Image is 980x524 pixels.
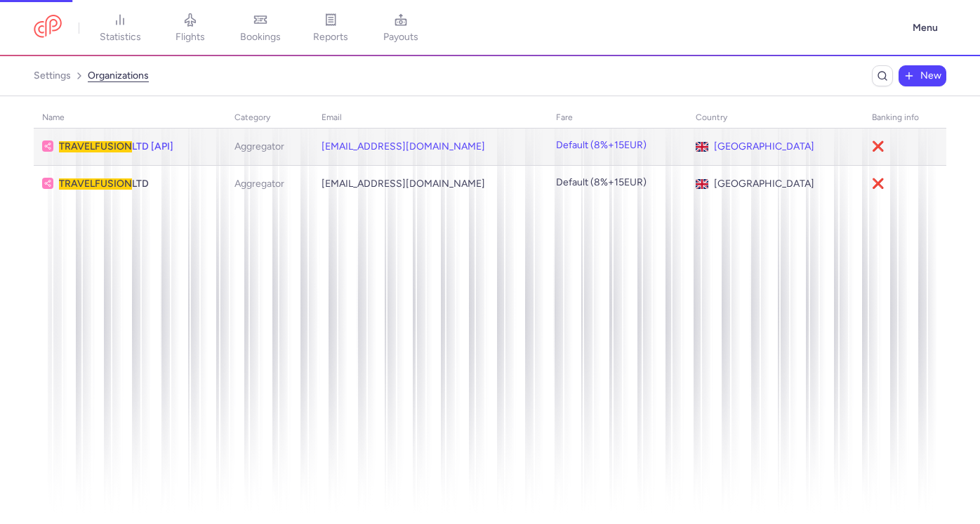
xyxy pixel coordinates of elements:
span: Aggregator [234,140,284,152]
th: banking info [863,107,946,129]
span: bookings [240,31,281,44]
span: LTD [API] [59,141,217,152]
a: statistics [85,13,155,44]
span: Default (8%+15EUR) [556,177,647,188]
span: flights [176,31,205,44]
a: bookings [225,13,296,44]
span: statistics [100,31,141,44]
span: Aggregator [234,178,284,190]
td: ❌ [863,165,946,202]
th: email [313,107,548,129]
span: LTD [59,178,217,190]
span: [GEOGRAPHIC_DATA] [714,178,814,190]
span: payouts [383,31,418,44]
span: reports [313,31,348,44]
th: country [687,107,863,129]
span: TRAVELFUSION [59,140,132,152]
th: fare [548,107,687,129]
a: settings [34,65,71,87]
span: [GEOGRAPHIC_DATA] [714,141,814,152]
span: TRAVELFUSION [59,178,132,190]
td: ❌ [863,129,946,166]
a: payouts [366,13,436,44]
td: [EMAIL_ADDRESS][DOMAIN_NAME] [313,129,548,166]
a: flights [155,13,225,44]
a: CitizenPlane red outlined logo [34,15,62,41]
th: name [34,107,226,129]
td: [EMAIL_ADDRESS][DOMAIN_NAME] [313,165,548,202]
a: organizations [88,65,149,87]
th: category [226,107,313,129]
a: reports [296,13,366,44]
span: Default (8%+15EUR) [556,140,647,151]
button: Menu [904,15,946,41]
button: New [899,65,946,86]
span: New [920,70,941,81]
